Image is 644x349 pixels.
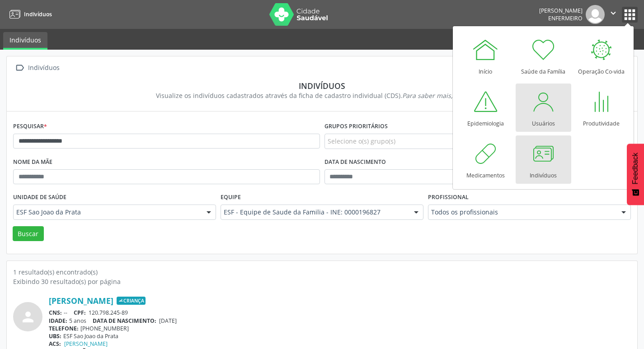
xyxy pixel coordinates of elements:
a: Epidemiologia [458,84,513,132]
a: Indivíduos [3,32,47,50]
label: Profissional [428,191,469,205]
span: DATA DE NASCIMENTO: [93,317,156,325]
label: Grupos prioritários [324,120,388,134]
button: Feedback - Mostrar pesquisa [627,144,644,205]
a: Saúde da Família [516,32,571,80]
div: ESF Sao Joao da Prata [49,332,631,340]
label: Data de nascimento [324,155,386,169]
div: [PHONE_NUMBER] [49,325,631,332]
span: Feedback [631,153,639,184]
button: apps [622,7,638,23]
span: TELEFONE: [49,325,79,332]
span: ACS: [49,340,61,348]
span: 120.798.245-89 [89,309,128,316]
a: Início [458,32,513,80]
button:  [605,5,622,24]
span: ESF - Equipe de Saude da Familia - INE: 0000196827 [224,208,405,217]
span: IDADE: [49,317,67,325]
a: Produtividade [573,84,629,132]
span: CPF: [74,309,86,316]
div: [PERSON_NAME] [539,7,583,14]
a:  Indivíduos [13,61,61,74]
label: Nome da mãe [13,155,52,169]
div: 5 anos [49,317,631,325]
div: Indivíduos [26,61,61,74]
img: img [586,5,605,24]
button: Buscar [13,226,44,242]
label: Pesquisar [13,120,47,134]
a: Operação Co-vida [573,32,629,80]
a: Medicamentos [458,135,513,184]
div: Exibindo 30 resultado(s) por página [13,277,631,286]
i: Para saber mais, [402,91,488,100]
span: ESF Sao Joao da Prata [16,208,197,217]
div: Visualize os indivíduos cadastrados através da ficha de cadastro individual (CDS). [19,91,625,100]
a: Indivíduos [6,7,52,22]
div: -- [49,309,631,316]
label: Unidade de saúde [13,191,66,205]
span: Todos os profissionais [431,208,612,217]
span: Enfermeiro [548,14,583,22]
span: [DATE] [159,317,177,325]
i:  [608,8,618,18]
i:  [13,61,26,74]
a: [PERSON_NAME] [49,296,113,306]
span: UBS: [49,332,61,340]
i: person [20,309,36,325]
a: Usuários [516,84,571,132]
label: Equipe [221,191,241,205]
span: Criança [117,297,146,305]
span: Indivíduos [24,10,52,18]
div: 1 resultado(s) encontrado(s) [13,267,631,277]
a: [PERSON_NAME] [64,340,108,348]
a: Indivíduos [516,135,571,184]
span: CNS: [49,309,62,316]
div: Indivíduos [19,81,625,91]
span: Selecione o(s) grupo(s) [328,136,395,146]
